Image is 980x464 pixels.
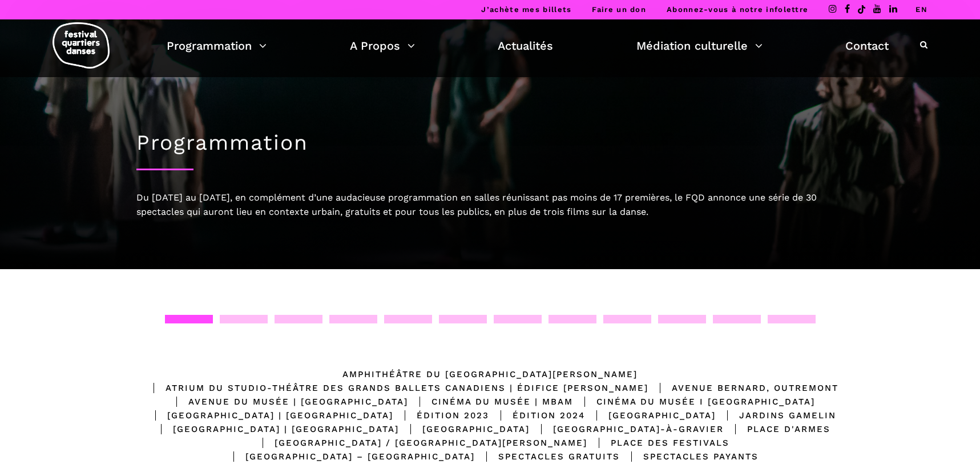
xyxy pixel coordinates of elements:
[222,450,475,463] div: [GEOGRAPHIC_DATA] – [GEOGRAPHIC_DATA]
[530,422,724,436] div: [GEOGRAPHIC_DATA]-à-Gravier
[845,36,889,55] a: Contact
[408,395,573,409] div: Cinéma du Musée | MBAM
[475,450,620,463] div: Spectacles gratuits
[648,381,838,395] div: Avenue Bernard, Outremont
[667,5,808,14] a: Abonnez-vous à notre infolettre
[393,409,489,422] div: Édition 2023
[585,409,716,422] div: [GEOGRAPHIC_DATA]
[716,409,836,422] div: Jardins Gamelin
[620,450,759,463] div: Spectacles Payants
[136,130,844,155] h1: Programmation
[592,5,646,14] a: Faire un don
[573,395,815,409] div: Cinéma du Musée I [GEOGRAPHIC_DATA]
[498,36,553,55] a: Actualités
[142,381,648,395] div: Atrium du Studio-Théâtre des Grands Ballets Canadiens | Édifice [PERSON_NAME]
[587,436,729,450] div: Place des Festivals
[165,395,408,409] div: Avenue du Musée | [GEOGRAPHIC_DATA]
[399,422,530,436] div: [GEOGRAPHIC_DATA]
[481,5,571,14] a: J’achète mes billets
[916,5,927,14] a: EN
[136,190,844,219] div: Du [DATE] au [DATE], en complément d’une audacieuse programmation en salles réunissant pas moins ...
[251,436,587,450] div: [GEOGRAPHIC_DATA] / [GEOGRAPHIC_DATA][PERSON_NAME]
[342,367,638,381] div: Amphithéâtre du [GEOGRAPHIC_DATA][PERSON_NAME]
[350,36,415,55] a: A Propos
[150,422,399,436] div: [GEOGRAPHIC_DATA] | [GEOGRAPHIC_DATA]
[636,36,763,55] a: Médiation culturelle
[724,422,830,436] div: Place d'Armes
[489,409,585,422] div: Édition 2024
[167,36,267,55] a: Programmation
[53,22,110,69] img: logo-fqd-med
[144,409,393,422] div: [GEOGRAPHIC_DATA] | [GEOGRAPHIC_DATA]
